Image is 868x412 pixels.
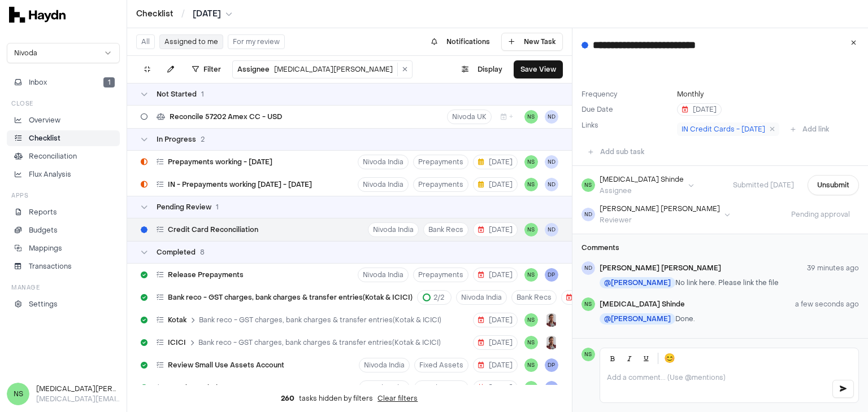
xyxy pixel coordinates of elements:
[200,248,205,257] span: 8
[193,8,232,20] button: [DATE]
[7,166,120,182] a: Flux Analysis
[600,313,859,325] p: Done.
[605,350,620,366] button: Bold (Ctrl+B)
[524,336,538,349] span: NS
[622,350,637,366] button: Italic (Ctrl+I)
[478,225,513,234] span: [DATE]
[359,380,410,395] button: Nivoda India
[157,248,196,257] span: Completed
[447,109,492,124] button: Nivoda UK
[424,33,497,51] button: Notifications
[193,8,221,20] span: [DATE]
[473,313,518,327] button: [DATE]
[103,77,115,87] span: 1
[600,186,684,195] div: Assignee
[473,177,518,192] button: [DATE]
[478,338,513,347] span: [DATE]
[545,313,558,327] img: JP Smit
[228,34,285,49] button: For my review
[455,60,509,78] button: Display
[581,175,694,195] button: NS[MEDICAL_DATA] ShindeAssignee
[677,90,704,99] button: Monthly
[157,203,211,212] span: Pending Review
[724,181,803,190] span: Submitted [DATE]
[7,258,120,274] a: Transactions
[511,290,557,305] button: Bank Recs
[545,110,558,124] span: ND
[664,352,675,365] span: 😊
[524,223,538,236] span: NS
[413,177,468,192] button: Prepayments
[157,135,196,144] span: In Progress
[524,358,538,372] span: NS
[581,348,595,361] span: NS
[136,34,155,49] button: All
[600,313,675,325] span: @ [PERSON_NAME]
[179,8,187,19] span: /
[433,293,444,302] span: 2 / 2
[581,243,859,252] h3: Comments
[157,90,197,99] span: Not Started
[807,264,859,273] span: 39 minutes ago
[795,300,859,309] span: a few seconds ago
[168,293,413,302] span: Bank reco - GST charges, bank charges & transfer entries(Kotak & ICICI)
[677,103,722,116] button: [DATE]
[600,277,675,288] span: @ [PERSON_NAME]
[168,338,186,347] span: ICICI
[414,358,468,372] button: Fixed Assets
[168,361,284,370] span: Review Small Use Assets Account
[581,297,595,311] span: NS
[545,155,558,169] span: ND
[473,268,518,282] button: [DATE]
[136,8,232,20] nav: breadcrumb
[11,283,40,292] h3: Manage
[600,175,684,184] div: [MEDICAL_DATA] Shinde
[545,178,558,191] button: ND
[473,222,518,237] button: [DATE]
[414,380,468,395] button: Fixed Assets
[545,336,558,349] img: JP Smit
[168,225,258,234] span: Credit Card Reconciliation
[7,130,120,146] a: Checklist
[29,299,58,309] p: Settings
[524,313,538,327] button: NS
[29,225,58,235] p: Budgets
[7,383,29,405] span: NS
[524,178,538,191] button: NS
[545,381,558,395] button: DP
[198,338,441,347] span: Bank reco - GST charges, bank charges & transfer entries(Kotak & ICICI)
[36,394,120,404] p: [MEDICAL_DATA][EMAIL_ADDRESS][DOMAIN_NAME]
[682,125,765,134] span: IN Credit Cards - [DATE]
[524,110,538,124] span: NS
[29,207,57,217] p: Reports
[11,191,28,200] h3: Apps
[7,222,120,238] a: Budgets
[29,133,60,143] p: Checklist
[677,122,779,136] a: IN Credit Cards - [DATE]
[782,210,859,219] span: Pending approval
[524,268,538,282] button: NS
[581,143,651,161] button: Add sub task
[377,394,418,403] button: Clear filters
[168,180,312,189] span: IN - Prepayments working [DATE] - [DATE]
[7,112,120,128] a: Overview
[566,293,601,302] span: [DATE]
[168,315,186,325] span: Kotak
[358,155,409,169] button: Nivoda India
[29,169,71,179] p: Flux Analysis
[545,223,558,236] span: ND
[358,177,409,192] button: Nivoda India
[413,155,468,169] button: Prepayments
[581,121,598,130] label: Links
[29,151,77,161] p: Reconciliation
[7,296,120,312] a: Settings
[581,208,595,221] span: ND
[473,380,518,395] button: [DATE]
[473,358,518,372] button: [DATE]
[524,155,538,169] button: NS
[36,384,120,394] h3: [MEDICAL_DATA][PERSON_NAME]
